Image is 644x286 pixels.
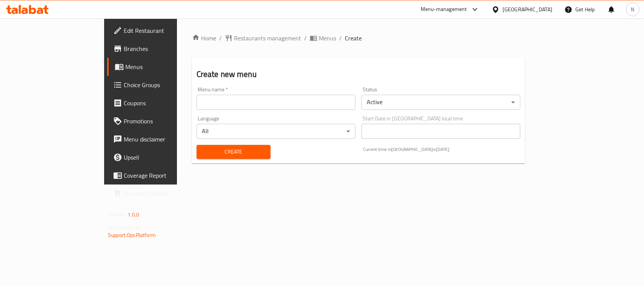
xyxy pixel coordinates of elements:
span: Menu disclaimer [124,135,206,144]
li: / [304,34,307,43]
span: Edit Restaurant [124,26,206,35]
span: Upsell [124,153,206,162]
input: Please enter Menu name [197,95,355,110]
a: Branches [107,40,212,58]
a: Edit Restaurant [107,22,212,40]
button: Create [197,145,271,159]
span: Menus [319,34,336,43]
div: Menu-management [421,5,467,14]
span: Coverage Report [124,171,206,180]
li: / [339,34,342,43]
a: Upsell [107,148,212,166]
a: Coupons [107,94,212,112]
li: / [219,34,222,43]
span: Choice Groups [124,80,206,89]
span: Restaurants management [234,34,301,43]
a: Menu disclaimer [107,130,212,148]
span: Grocery Checklist [124,189,206,198]
span: Promotions [124,117,206,126]
p: Current time in [GEOGRAPHIC_DATA] is [DATE] [363,146,520,153]
span: Menus [125,62,206,71]
span: Branches [124,44,206,53]
span: Create [345,34,362,43]
a: Promotions [107,112,212,130]
span: Get support on: [108,223,143,232]
a: Coverage Report [107,166,212,185]
a: Support.OpsPlatform [108,230,156,240]
h2: Create new menu [197,69,520,80]
span: Create [203,147,265,157]
span: 1.0.0 [128,210,139,220]
a: Restaurants management [225,34,301,43]
span: Version: [108,210,126,220]
a: Grocery Checklist [107,185,212,203]
a: Menus [107,58,212,76]
div: All [197,124,355,139]
span: N [631,5,634,14]
a: Choice Groups [107,76,212,94]
div: [GEOGRAPHIC_DATA] [503,5,552,14]
span: Coupons [124,98,206,108]
a: Menus [310,34,336,43]
div: Active [361,95,520,110]
nav: breadcrumb [192,34,525,43]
